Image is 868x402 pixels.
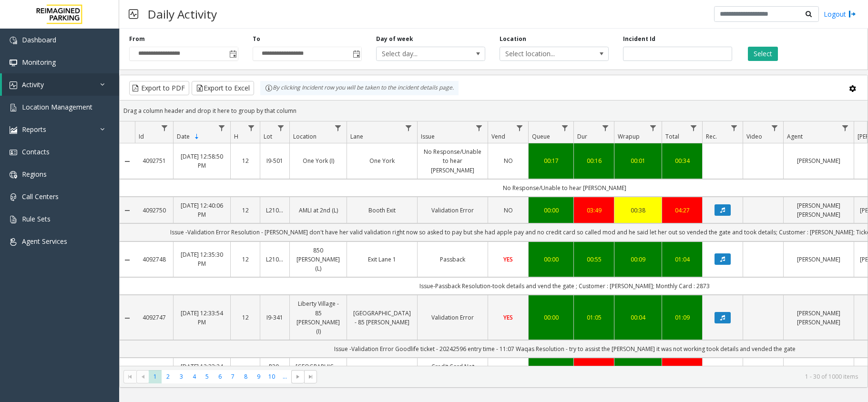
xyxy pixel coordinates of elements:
span: Go to the next page [291,370,304,383]
h3: Daily Activity [143,2,222,26]
span: Dashboard [22,35,56,44]
button: Select [748,47,778,61]
a: 00:01 [620,156,656,165]
a: Passback [423,255,482,264]
div: 00:17 [534,156,568,165]
a: NO [494,156,522,165]
label: Incident Id [623,35,655,43]
span: Vend [491,132,505,141]
a: 4092751 [141,156,167,165]
div: 01:09 [668,313,696,322]
span: NO [504,206,513,214]
kendo-pager-info: 1 - 30 of 1000 items [323,372,858,381]
a: L21063800 [266,206,284,215]
a: Id Filter Menu [158,121,171,134]
a: Video Filter Menu [768,121,781,134]
span: Page 2 [162,370,174,383]
a: I9-341 [266,313,284,322]
a: [GEOGRAPHIC_DATA] (R390) [296,362,341,380]
a: 00:04 [620,313,656,322]
span: Go to the next page [294,373,302,381]
span: Call Centers [22,192,59,201]
span: Agent Services [22,237,67,246]
a: 4092750 [141,206,167,215]
span: Wrapup [618,132,640,141]
span: Reports [22,125,46,134]
img: 'icon' [10,193,17,201]
span: Id [139,132,144,141]
img: 'icon' [10,37,17,44]
span: Location [293,132,317,141]
a: One York (I) [296,156,341,165]
a: 4092747 [141,313,167,322]
a: Exit Lane 1 [353,255,411,264]
a: 01:04 [668,255,696,264]
span: Lot [264,132,272,141]
span: Page 11 [278,370,291,383]
a: [PERSON_NAME] [PERSON_NAME] [789,309,848,327]
button: Export to Excel [192,81,254,95]
span: Issue [421,132,435,141]
span: YES [503,255,513,263]
a: 01:05 [580,313,608,322]
a: 4092748 [141,255,167,264]
a: [DATE] 12:35:30 PM [179,250,225,268]
label: Day of week [376,35,413,43]
a: AMLI at 2nd (L) [296,206,341,215]
a: 12 [236,255,254,264]
span: Page 4 [188,370,201,383]
span: Toggle popup [351,47,361,60]
span: Sortable [193,133,201,141]
a: Date Filter Menu [215,121,228,134]
img: infoIcon.svg [265,84,273,92]
img: 'icon' [10,149,17,156]
div: 00:00 [534,255,568,264]
img: 'icon' [10,104,17,111]
a: 00:55 [580,255,608,264]
div: By clicking Incident row you will be taken to the incident details page. [260,81,459,95]
span: Go to the last page [307,373,315,381]
a: Issue Filter Menu [473,121,486,134]
label: From [129,35,145,43]
a: Validation Error [423,206,482,215]
div: Data table [120,121,868,366]
a: Booth Exit [353,206,411,215]
img: 'icon' [10,81,17,89]
a: Rec. Filter Menu [728,121,741,134]
a: Collapse Details [120,207,135,214]
span: Page 3 [175,370,188,383]
span: Page 6 [214,370,226,383]
a: 00:00 [534,313,568,322]
a: YES [494,313,522,322]
span: Total [665,132,679,141]
div: Drag a column header and drop it here to group by that column [120,102,868,119]
label: Location [500,35,526,43]
a: Collapse Details [120,158,135,165]
span: Select day... [377,47,463,60]
img: 'icon' [10,59,17,67]
a: [PERSON_NAME] [789,156,848,165]
a: 850 [PERSON_NAME] (L) [296,246,341,273]
img: logout [848,9,856,19]
a: Queue Filter Menu [559,121,572,134]
div: 00:16 [580,156,608,165]
a: Lot Filter Menu [275,121,287,134]
span: Toggle popup [227,47,238,60]
span: Activity [22,80,44,89]
span: Select location... [500,47,587,60]
a: Liberty Village - 85 [PERSON_NAME] (I) [296,299,341,336]
div: 00:38 [620,206,656,215]
a: Total Filter Menu [687,121,700,134]
a: Activity [2,73,119,96]
a: Collapse Details [120,314,135,322]
a: 00:00 [534,206,568,215]
span: Contacts [22,147,50,156]
a: [DATE] 12:58:50 PM [179,152,225,170]
img: 'icon' [10,171,17,179]
span: Page 9 [252,370,265,383]
a: H Filter Menu [245,121,258,134]
a: Collapse Details [120,256,135,264]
